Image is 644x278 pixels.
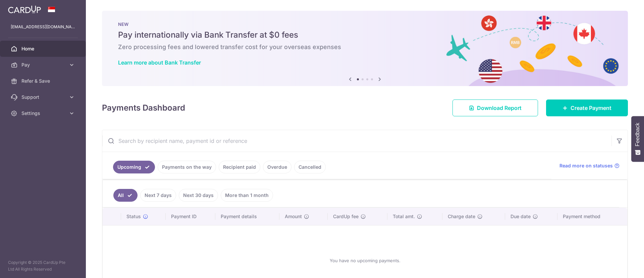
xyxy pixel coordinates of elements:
th: Payment method [557,208,627,225]
h6: Zero processing fees and lowered transfer cost for your overseas expenses [118,43,612,51]
a: Download Report [452,100,538,116]
p: [EMAIL_ADDRESS][DOMAIN_NAME] [11,24,75,30]
a: Read more on statuses [559,162,620,169]
a: More than 1 month [221,189,273,202]
input: Search by recipient name, payment id or reference [102,130,611,152]
span: Status [126,213,141,220]
a: Create Payment [546,100,628,116]
iframe: Opens a widget where you can find more information [601,258,637,275]
a: Cancelled [294,161,326,173]
span: Create Payment [571,104,611,112]
a: Next 30 days [179,189,218,202]
span: Refer & Save [21,78,66,84]
span: Due date [511,213,531,220]
h5: Pay internationally via Bank Transfer at $0 fees [118,30,612,40]
span: Amount [285,213,302,220]
a: Payments on the way [158,161,216,173]
a: Recipient paid [219,161,260,173]
span: Read more on statuses [559,162,613,169]
a: Next 7 days [140,189,176,202]
span: CardUp fee [333,213,359,220]
span: Feedback [635,123,641,146]
span: Download Report [477,104,522,112]
a: Upcoming [113,161,155,173]
p: NEW [118,22,612,27]
img: Bank transfer banner [102,11,628,86]
th: Payment ID [166,208,215,225]
span: Support [21,94,66,101]
button: Feedback - Show survey [631,116,644,162]
h4: Payments Dashboard [102,102,185,114]
span: Settings [21,110,66,117]
a: All [113,189,138,202]
span: Charge date [448,213,475,220]
span: Home [21,45,66,52]
span: Pay [21,62,66,68]
img: CardUp [8,5,41,13]
span: Total amt. [393,213,415,220]
th: Payment details [215,208,280,225]
a: Overdue [263,161,291,173]
a: Learn more about Bank Transfer [118,59,201,66]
